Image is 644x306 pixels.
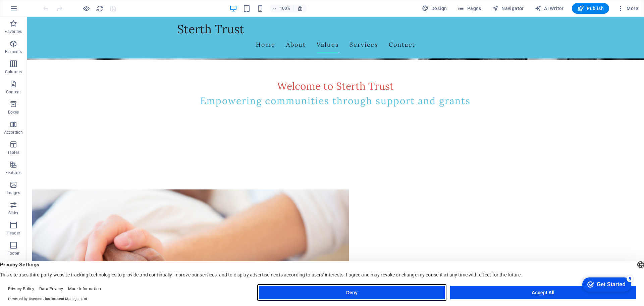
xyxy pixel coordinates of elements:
[492,5,524,12] span: Navigator
[7,230,20,236] p: Header
[455,3,484,14] button: Pages
[614,3,641,14] button: More
[96,4,104,12] button: reload
[8,110,19,115] p: Boxes
[419,3,450,14] div: Design (Ctrl+Alt+Y)
[297,5,303,11] i: On resize automatically adjust zoom level to fit chosen device.
[617,5,638,12] span: More
[489,3,527,14] button: Navigator
[82,4,90,12] button: Click here to leave preview mode and continue editing
[5,3,54,17] div: Get Started 5 items remaining, 0% complete
[422,5,447,12] span: Design
[458,5,481,12] span: Pages
[572,3,609,14] button: Publish
[270,4,293,12] button: 100%
[5,170,21,175] p: Features
[5,29,22,34] p: Favorites
[7,251,19,256] p: Footer
[8,210,19,216] p: Slider
[419,3,450,14] button: Design
[4,130,23,135] p: Accordion
[6,89,21,95] p: Content
[19,7,48,13] div: Get Started
[7,150,19,155] p: Tables
[5,49,22,54] p: Elements
[49,1,56,8] div: 5
[96,5,104,12] i: Reload page
[535,5,564,12] span: AI Writer
[577,5,604,12] span: Publish
[280,4,290,12] h6: 100%
[5,69,22,75] p: Columns
[7,190,20,195] p: Images
[532,3,567,14] button: AI Writer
